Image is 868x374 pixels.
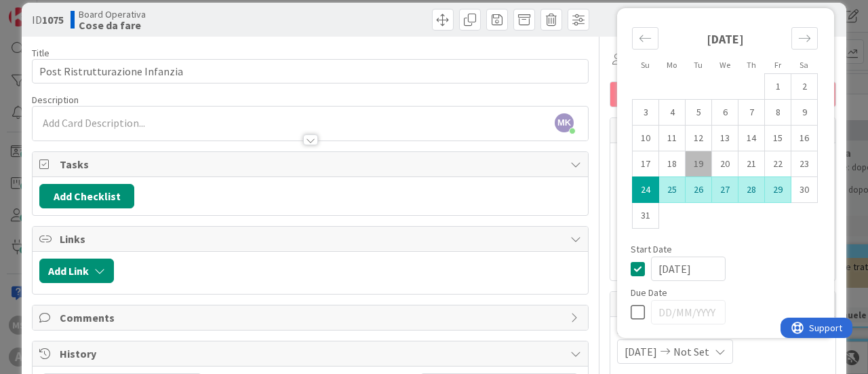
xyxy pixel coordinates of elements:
[719,60,730,70] small: We
[707,31,744,47] strong: [DATE]
[555,113,574,132] span: MK
[765,74,791,100] td: Choose Friday, 01/Aug/2025 12:00 as your check-out date. It’s available.
[633,177,659,203] td: Selected as start date. Sunday, 24/Aug/2025 12:00
[631,244,672,254] span: Start Date
[712,100,738,126] td: Choose Wednesday, 06/Aug/2025 12:00 as your check-out date. It’s available.
[686,151,712,177] td: Choose Tuesday, 19/Aug/2025 12:00 as your check-out date. It’s available.
[32,12,64,28] span: ID
[791,177,818,203] td: Choose Saturday, 30/Aug/2025 12:00 as your check-out date. It’s available.
[765,126,791,151] td: Choose Friday, 15/Aug/2025 12:00 as your check-out date. It’s available.
[659,100,686,126] td: Choose Monday, 04/Aug/2025 12:00 as your check-out date. It’s available.
[738,151,765,177] td: Choose Thursday, 21/Aug/2025 12:00 as your check-out date. It’s available.
[633,203,659,229] td: Choose Sunday, 31/Aug/2025 12:00 as your check-out date. It’s available.
[712,177,738,203] td: Choose Wednesday, 27/Aug/2025 12:00 as your check-out date. It’s available.
[712,126,738,151] td: Choose Wednesday, 13/Aug/2025 12:00 as your check-out date. It’s available.
[791,151,818,177] td: Choose Saturday, 23/Aug/2025 12:00 as your check-out date. It’s available.
[651,300,726,324] input: DD/MM/YYYY
[39,184,134,208] button: Add Checklist
[60,345,564,362] span: History
[738,126,765,151] td: Choose Thursday, 14/Aug/2025 12:00 as your check-out date. It’s available.
[79,9,146,20] span: Board Operativa
[765,177,791,203] td: Choose Friday, 29/Aug/2025 12:00 as your check-out date. It’s available.
[651,257,726,281] input: DD/MM/YYYY
[673,343,709,360] span: Not Set
[791,27,818,50] div: Move forward to switch to the next month.
[28,2,62,18] span: Support
[79,20,146,31] b: Cose da fare
[659,177,686,203] td: Choose Monday, 25/Aug/2025 12:00 as your check-out date. It’s available.
[765,100,791,126] td: Choose Friday, 08/Aug/2025 12:00 as your check-out date. It’s available.
[659,151,686,177] td: Choose Monday, 18/Aug/2025 12:00 as your check-out date. It’s available.
[32,94,79,106] span: Description
[738,177,765,203] td: Choose Thursday, 28/Aug/2025 12:00 as your check-out date. It’s available.
[633,126,659,151] td: Choose Sunday, 10/Aug/2025 12:00 as your check-out date. It’s available.
[32,59,589,83] input: type card name here...
[60,156,564,172] span: Tasks
[791,100,818,126] td: Choose Saturday, 09/Aug/2025 12:00 as your check-out date. It’s available.
[667,60,677,70] small: Mo
[32,47,50,59] label: Title
[632,27,658,50] div: Move backward to switch to the previous month.
[686,100,712,126] td: Choose Tuesday, 05/Aug/2025 12:00 as your check-out date. It’s available.
[42,13,64,26] b: 1075
[633,151,659,177] td: Choose Sunday, 17/Aug/2025 12:00 as your check-out date. It’s available.
[686,126,712,151] td: Choose Tuesday, 12/Aug/2025 12:00 as your check-out date. It’s available.
[791,74,818,100] td: Choose Saturday, 02/Aug/2025 12:00 as your check-out date. It’s available.
[686,177,712,203] td: Choose Tuesday, 26/Aug/2025 12:00 as your check-out date. It’s available.
[39,259,114,283] button: Add Link
[641,60,650,70] small: Su
[617,15,833,244] div: Calendar
[747,60,756,70] small: Th
[800,60,808,70] small: Sa
[738,100,765,126] td: Choose Thursday, 07/Aug/2025 12:00 as your check-out date. It’s available.
[633,100,659,126] td: Choose Sunday, 03/Aug/2025 12:00 as your check-out date. It’s available.
[60,310,564,326] span: Comments
[694,60,703,70] small: Tu
[625,343,657,360] span: [DATE]
[712,151,738,177] td: Choose Wednesday, 20/Aug/2025 12:00 as your check-out date. It’s available.
[631,288,667,297] span: Due Date
[60,231,564,247] span: Links
[659,126,686,151] td: Choose Monday, 11/Aug/2025 12:00 as your check-out date. It’s available.
[791,126,818,151] td: Choose Saturday, 16/Aug/2025 12:00 as your check-out date. It’s available.
[765,151,791,177] td: Choose Friday, 22/Aug/2025 12:00 as your check-out date. It’s available.
[774,60,781,70] small: Fr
